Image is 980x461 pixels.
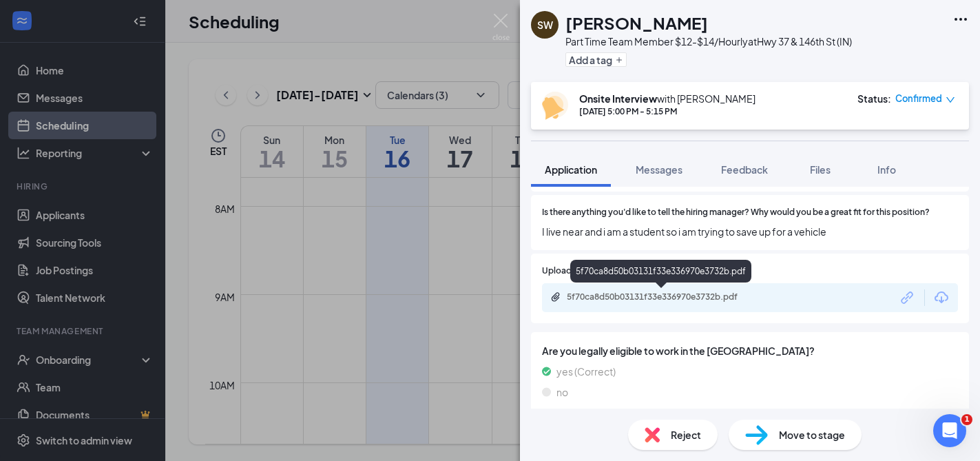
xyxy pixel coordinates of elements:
span: I live near and i am a student so i am trying to save up for a vehicle [542,224,958,239]
a: Paperclip5f70ca8d50b03131f33e336970e3732b.pdf [550,291,773,305]
div: with [PERSON_NAME] [579,92,755,105]
b: Onsite Interview [579,92,657,105]
span: yes (Correct) [556,364,616,379]
iframe: Intercom live chat [933,414,966,447]
span: Info [877,163,896,176]
span: Messages [636,163,682,176]
div: SW [537,18,553,32]
svg: Plus [615,56,623,64]
svg: Link [899,289,917,307]
div: 5f70ca8d50b03131f33e336970e3732b.pdf [570,260,751,283]
div: 5f70ca8d50b03131f33e336970e3732b.pdf [567,291,760,303]
span: Is there anything you'd like to tell the hiring manager? Why would you be a great fit for this po... [542,206,930,219]
div: Status : [857,92,891,105]
svg: Download [933,289,950,306]
h1: [PERSON_NAME] [565,11,708,34]
span: down [946,95,955,105]
svg: Paperclip [550,291,561,303]
svg: Ellipses [952,11,969,28]
span: Feedback [721,163,768,176]
span: Confirmed [895,92,942,105]
span: Are you legally eligible to work in the [GEOGRAPHIC_DATA]? [542,343,958,358]
div: Part Time Team Member $12-$14/Hourly at Hwy 37 & 146th St (IN) [565,34,852,48]
div: [DATE] 5:00 PM - 5:15 PM [579,105,755,117]
span: 1 [961,414,972,425]
span: Application [545,163,597,176]
span: Move to stage [779,427,845,442]
span: Files [810,163,831,176]
span: Upload Resume [542,265,605,278]
button: PlusAdd a tag [565,52,627,67]
span: Reject [671,427,701,442]
span: no [556,385,568,400]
